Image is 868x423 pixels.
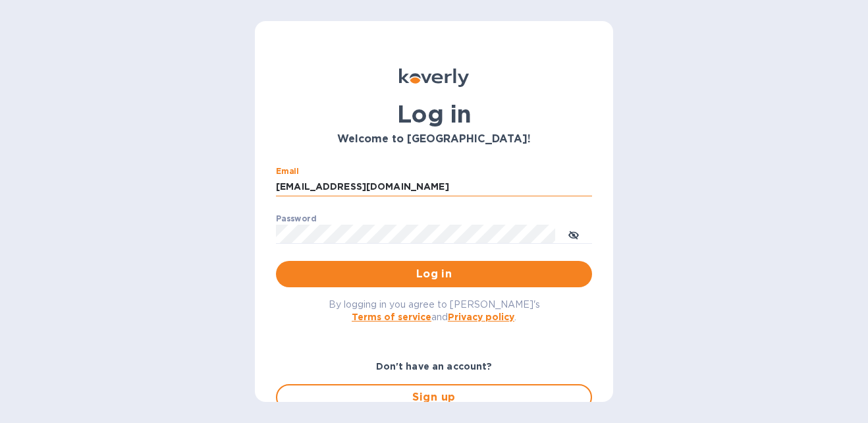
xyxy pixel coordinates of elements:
[448,312,514,322] a: Privacy policy
[560,221,587,247] button: toggle password visibility
[286,266,582,282] span: Log in
[276,215,316,223] label: Password
[276,177,592,197] input: Enter email address
[276,384,592,410] button: Sign up
[276,167,299,175] label: Email
[329,299,540,322] span: By logging in you agree to [PERSON_NAME]'s and .
[276,261,592,287] button: Log in
[276,100,592,128] h1: Log in
[276,133,592,146] h3: Welcome to [GEOGRAPHIC_DATA]!
[399,69,469,87] img: Koverly
[288,389,580,405] span: Sign up
[352,312,431,322] a: Terms of service
[376,361,493,372] b: Don't have an account?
